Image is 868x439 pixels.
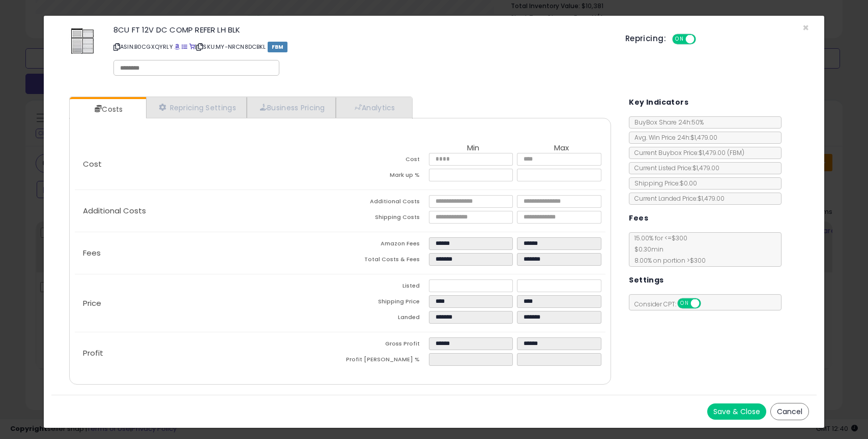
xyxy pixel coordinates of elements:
p: Profit [75,349,340,357]
a: Business Pricing [247,97,336,118]
a: Costs [70,99,145,119]
td: Cost [340,153,429,169]
a: Your listing only [189,43,195,51]
td: Landed [340,311,429,327]
td: Shipping Price [340,295,429,311]
button: Cancel [770,403,809,420]
span: × [802,20,809,35]
span: Current Buybox Price: [629,148,744,157]
a: Repricing Settings [146,97,247,118]
h5: Key Indicators [629,96,688,109]
span: Consider CPT: [629,300,714,308]
span: OFF [694,35,710,44]
td: Listed [340,279,429,295]
span: 8.00 % on portion > $300 [629,256,706,265]
a: All offer listings [182,43,187,51]
td: Shipping Costs [340,211,429,227]
span: Current Landed Price: $1,479.00 [629,194,725,203]
span: BuyBox Share 24h: 50% [629,118,704,127]
p: Cost [75,160,340,168]
td: Amazon Fees [340,237,429,253]
span: Shipping Price: $0.00 [629,179,697,187]
span: 15.00 % for <= $300 [629,234,706,265]
th: Min [429,144,517,153]
p: Additional Costs [75,207,340,215]
h5: Repricing: [625,35,666,43]
span: ON [678,299,691,308]
h3: 8CU FT 12V DC COMP REFER LH BLK [113,26,610,34]
span: ( FBM ) [727,148,744,157]
td: Additional Costs [340,195,429,211]
td: Profit [PERSON_NAME] % [340,353,429,369]
td: Mark up % [340,169,429,184]
td: Gross Profit [340,337,429,353]
td: Total Costs & Fees [340,253,429,269]
p: Fees [75,249,340,257]
span: $0.30 min [629,245,663,254]
button: Save & Close [707,403,766,420]
p: ASIN: B0CGXQYRLY | SKU: MY-NRCN8DCBKL [113,39,610,55]
p: Price [75,299,340,307]
span: $1,479.00 [699,148,744,157]
span: Avg. Win Price 24h: $1,479.00 [629,133,717,142]
a: BuyBox page [175,43,180,51]
img: 31hIZYQc88L._SL60_.jpg [67,26,98,56]
span: ON [673,35,686,44]
span: Current Listed Price: $1,479.00 [629,164,719,172]
a: Analytics [336,97,411,118]
h5: Fees [629,212,648,225]
span: FBM [268,42,288,52]
h5: Settings [629,274,663,287]
th: Max [517,144,605,153]
span: OFF [700,299,716,308]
